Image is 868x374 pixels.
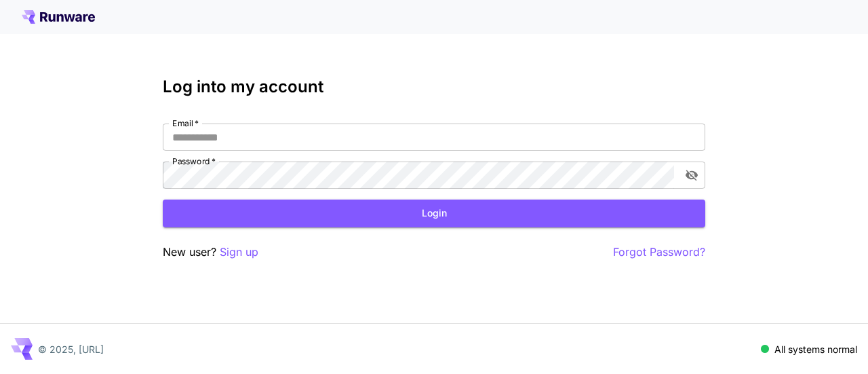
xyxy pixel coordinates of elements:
[774,342,857,356] p: All systems normal
[679,163,704,187] button: toggle password visibility
[613,244,705,261] button: Forgot Password?
[163,77,705,96] h3: Log into my account
[163,200,705,227] button: Login
[172,155,216,167] label: Password
[220,244,258,261] button: Sign up
[163,244,258,261] p: New user?
[172,117,199,129] label: Email
[38,342,104,356] p: © 2025, [URL]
